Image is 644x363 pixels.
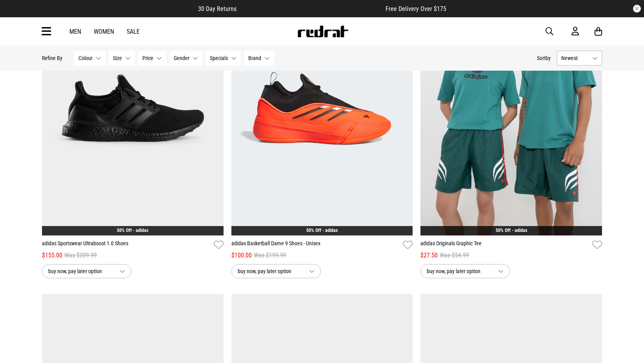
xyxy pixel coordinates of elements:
[546,55,551,61] span: by
[174,55,189,61] span: Gender
[113,55,122,61] span: Size
[48,266,113,276] span: buy now, pay later option
[244,51,274,66] button: Brand
[231,251,252,260] span: $100.00
[427,266,492,276] span: buy now, pay later option
[210,55,228,61] span: Specials
[420,251,438,260] span: $27.50
[420,239,589,251] a: adidas Originals Graphic Tee
[127,28,140,35] a: Sale
[78,55,93,61] span: Colour
[109,51,135,66] button: Size
[142,55,153,61] span: Price
[64,251,97,260] span: Was $309.99
[198,5,236,13] span: 30 Day Returns
[254,251,286,260] span: Was $199.99
[557,51,602,66] button: Newest
[69,28,81,35] a: Men
[420,264,510,278] button: buy now, pay later option
[306,228,338,233] a: 50% Off - adidas
[138,51,166,66] button: Price
[537,53,551,63] button: Sortby
[42,239,211,251] a: adidas Sportswear Ultraboost 1.0 Shoes
[42,55,62,61] p: Refine By
[252,5,370,13] iframe: Customer reviews powered by Trustpilot
[231,264,321,278] button: buy now, pay later option
[6,3,30,27] button: Open LiveChat chat widget
[496,228,527,233] a: 50% Off - adidas
[386,5,446,13] span: Free Delivery Over $175
[206,51,241,66] button: Specials
[42,264,131,278] button: buy now, pay later option
[248,55,261,61] span: Brand
[74,51,106,66] button: Colour
[94,28,114,35] a: Women
[117,228,148,233] a: 50% Off - adidas
[561,55,589,61] span: Newest
[231,239,400,251] a: adidas Basketball Dame 9 Shoes - Unisex
[238,266,303,276] span: buy now, pay later option
[297,26,349,37] img: Redrat logo
[440,251,469,260] span: Was $54.99
[169,51,202,66] button: Gender
[42,251,62,260] span: $155.00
